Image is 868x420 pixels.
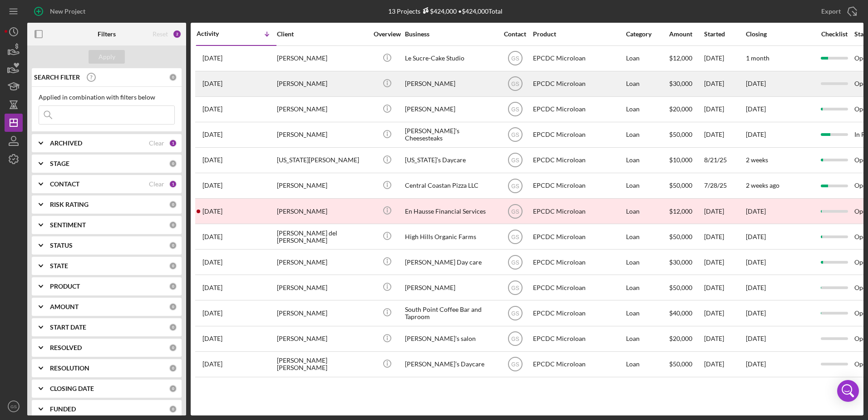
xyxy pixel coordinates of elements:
span: $50,000 [669,360,692,368]
div: 1 [169,180,177,188]
span: $40,000 [669,309,692,317]
text: GS [511,55,519,62]
span: $30,000 [669,80,692,87]
div: EPCDC Microloan [533,352,624,376]
time: 2025-06-16 18:03 [202,233,222,240]
div: 2 [173,30,182,39]
button: Apply [89,50,125,64]
b: AMOUNT [50,303,79,310]
b: RESOLVED [50,344,82,351]
text: GS [511,234,519,240]
div: [DATE] [704,275,745,300]
b: SEARCH FILTER [34,74,80,81]
div: [PERSON_NAME] [277,46,368,70]
div: Loan [626,352,668,376]
div: Started [704,30,745,38]
span: $20,000 [669,105,692,113]
div: $424,000 [420,7,457,15]
div: [DATE] [704,123,745,147]
div: 0 [169,344,177,352]
text: GS [511,157,519,164]
span: $50,000 [669,181,692,189]
b: CLOSING DATE [50,385,94,392]
time: [DATE] [746,130,766,138]
time: [DATE] [746,309,766,317]
div: 0 [169,282,177,290]
div: [PERSON_NAME] [PERSON_NAME] [277,352,368,376]
div: [PERSON_NAME] [405,97,496,121]
text: GS [511,81,519,87]
div: [PERSON_NAME]'s Cheesesteaks [405,123,496,147]
time: 2 weeks [746,156,768,164]
b: SENTIMENT [50,221,86,229]
div: Export [821,2,841,20]
text: GS [511,259,519,265]
div: [PERSON_NAME] [277,275,368,300]
span: $50,000 [669,130,692,138]
div: Activity [197,30,237,37]
div: [DATE] [704,97,745,121]
div: [PERSON_NAME] [277,199,368,223]
span: $50,000 [669,284,692,291]
time: 2025-08-23 05:05 [202,131,222,138]
div: Loan [626,199,668,223]
div: 0 [169,241,177,250]
div: [PERSON_NAME] [405,275,496,300]
time: 2025-08-21 04:32 [202,156,222,164]
div: EPCDC Microloan [533,327,624,351]
b: Filters [98,30,116,38]
div: 0 [169,200,177,209]
b: STAGE [50,160,69,167]
div: Loan [626,225,668,249]
time: 2024-09-08 22:41 [202,360,222,368]
div: [US_STATE]’s Daycare [405,148,496,172]
text: GS [511,361,519,368]
div: 0 [169,160,177,168]
time: [DATE] [746,105,766,113]
time: 2025-08-08 01:03 [202,182,222,189]
div: Loan [626,174,668,198]
span: $50,000 [669,233,692,240]
div: 0 [169,385,177,393]
div: 0 [169,323,177,331]
div: $12,000 [669,199,703,223]
time: [DATE] [746,233,766,240]
div: Product [533,30,624,38]
div: Apply [99,50,115,64]
button: GS [5,397,23,415]
div: [PERSON_NAME] del [PERSON_NAME] [277,225,368,249]
text: GS [511,132,519,138]
div: Central Coastan Pizza LLC [405,174,496,198]
text: GS [511,208,519,215]
div: Reset [153,30,168,38]
button: New Project [27,2,94,20]
time: [DATE] [746,284,766,291]
b: CONTACT [50,180,79,188]
time: 2024-10-08 05:05 [202,335,222,342]
div: Business [405,30,496,38]
div: Category [626,30,668,38]
div: Clear [149,180,164,188]
span: $30,000 [669,258,692,266]
time: 2024-12-19 20:25 [202,310,222,317]
div: [DATE] [704,225,745,249]
time: [DATE] [746,80,766,87]
span: $20,000 [669,335,692,342]
b: RISK RATING [50,201,89,208]
time: [DATE] [746,258,766,266]
div: [PERSON_NAME] [277,97,368,121]
time: [DATE] [746,207,766,215]
div: Contact [498,30,532,38]
b: STATUS [50,242,73,249]
div: [DATE] [704,199,745,223]
time: 2025-01-30 05:01 [202,284,222,291]
div: EPCDC Microloan [533,199,624,223]
text: GS [511,285,519,291]
div: Loan [626,97,668,121]
div: 0 [169,221,177,229]
div: Clear [149,140,164,147]
div: 0 [169,303,177,311]
div: South Point Coffee Bar and Taproom [405,301,496,325]
div: Loan [626,327,668,351]
time: [DATE] [746,360,766,368]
